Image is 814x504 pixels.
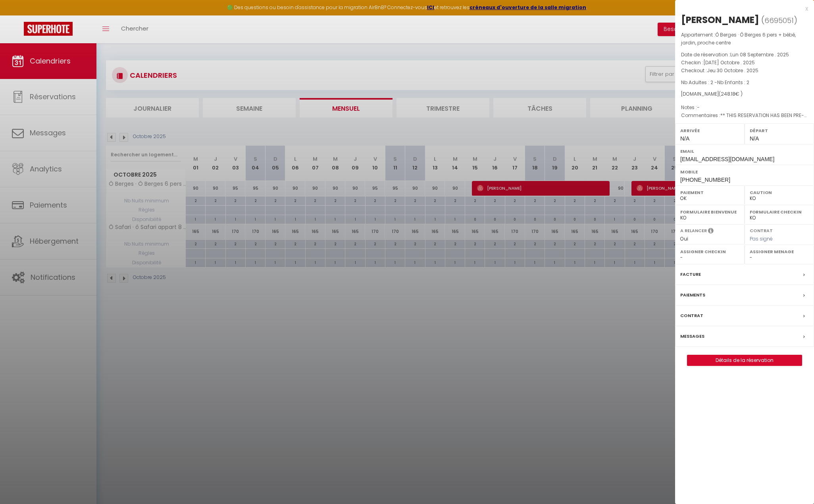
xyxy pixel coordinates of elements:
span: N/A [750,135,759,142]
span: ( ) [761,15,797,26]
span: Nb Adultes : 2 - [681,79,749,86]
label: Email [680,147,809,155]
span: Lun 08 Septembre . 2025 [730,51,789,58]
span: [DATE] Octobre . 2025 [703,59,755,66]
p: Notes : [681,104,808,112]
label: Facture [680,270,701,279]
p: Checkout : [681,67,808,75]
span: N/A [680,135,689,142]
button: Détails de la réservation [687,355,802,366]
span: [PHONE_NUMBER] [680,177,730,183]
label: Messages [680,332,704,340]
span: [EMAIL_ADDRESS][DOMAIN_NAME] [680,156,774,162]
div: x [675,4,808,13]
span: 248.18 [721,90,735,97]
span: - [697,104,700,111]
label: Paiements [680,291,705,299]
label: Départ [750,127,809,135]
span: Pas signé [750,235,773,242]
span: Nb Enfants : 2 [717,79,749,86]
label: A relancer [680,227,707,234]
label: Formulaire Checkin [750,208,809,216]
span: ( € ) [719,90,743,97]
p: Commentaires : [681,112,808,119]
label: Mobile [680,168,809,176]
label: Arrivée [680,127,739,135]
p: Appartement : [681,31,808,47]
span: Jeu 30 Octobre . 2025 [707,67,758,74]
a: Détails de la réservation [687,355,802,365]
label: Contrat [680,312,703,320]
label: Contrat [750,227,773,233]
label: Caution [750,189,809,196]
p: Date de réservation : [681,51,808,59]
div: [DOMAIN_NAME] [681,90,808,98]
span: 6695051 [764,15,794,25]
label: Paiement [680,189,739,196]
i: Sélectionner OUI si vous souhaiter envoyer les séquences de messages post-checkout [708,227,714,236]
button: Ouvrir le widget de chat LiveChat [6,3,30,27]
p: Checkin : [681,59,808,67]
span: Ô Berges · Ô Berges 6 pers + bébé, jardin, proche centre [681,31,796,46]
div: [PERSON_NAME] [681,13,759,26]
label: Assigner Checkin [680,248,739,256]
label: Assigner Menage [750,248,809,256]
label: Formulaire Bienvenue [680,208,739,216]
